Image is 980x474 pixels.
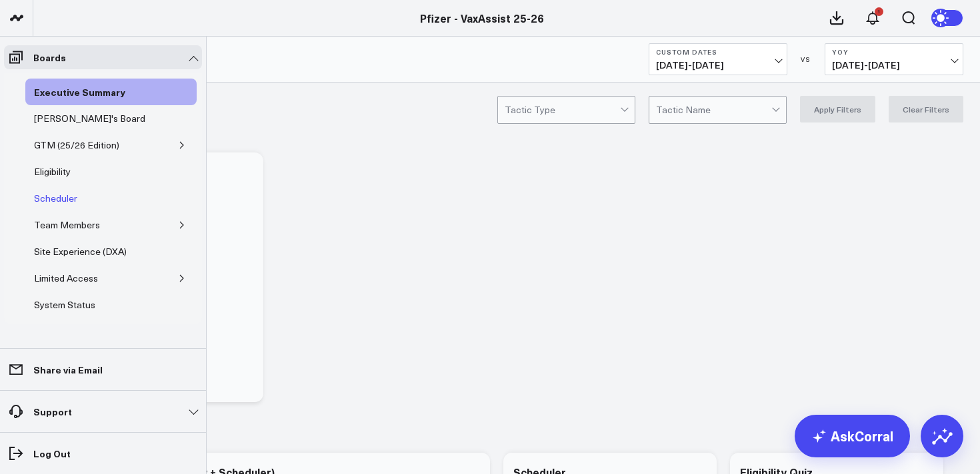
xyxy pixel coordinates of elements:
a: Limited Access [25,265,107,292]
button: Apply Filters [800,96,875,122]
div: System Status [31,297,99,313]
a: System Status [25,292,104,318]
a: GTM (25/26 Edition) [25,132,128,158]
div: Executive Summary [31,84,129,100]
div: VS [794,55,818,63]
span: [DATE] - [DATE] [656,60,780,71]
div: [PERSON_NAME]'s Board [31,111,149,126]
a: Pfizer - VaxAssist 25-26 [420,11,544,25]
div: Team Members [31,217,103,233]
a: [PERSON_NAME]'s Board [25,105,154,132]
a: Scheduler [25,185,86,212]
p: Support [33,406,72,417]
div: GTM (25/26 Edition) [31,137,123,153]
div: 1 [875,7,883,16]
div: Eligibility [31,164,74,180]
a: Team Members [25,212,109,238]
div: Scheduler [31,190,81,206]
div: Limited Access [31,270,101,286]
b: Custom Dates [656,48,780,56]
button: Custom Dates[DATE]-[DATE] [649,43,787,75]
p: Share via Email [33,364,103,375]
a: Executive Summary [25,79,134,105]
a: Site Experience (DXA) [25,238,135,265]
button: Clear Filters [889,96,963,122]
button: YoY[DATE]-[DATE] [825,43,963,75]
b: YoY [832,48,956,56]
p: Boards [33,52,66,63]
p: Log Out [33,448,71,459]
span: [DATE] - [DATE] [832,60,956,71]
a: Log Out [4,441,202,465]
a: Eligibility [25,158,79,185]
a: AskCorral [795,415,910,457]
div: Site Experience (DXA) [31,244,130,260]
